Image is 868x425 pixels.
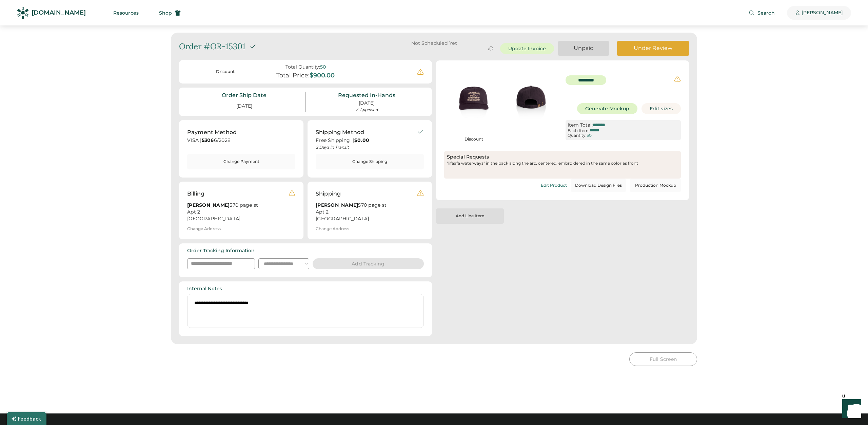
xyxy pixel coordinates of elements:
div: [PERSON_NAME] [802,10,843,16]
strong: 5306 [202,137,214,143]
strong: [PERSON_NAME] [316,202,358,208]
button: Full Screen [629,352,697,366]
div: Discount [191,69,259,75]
div: ✓ Approved [356,107,378,112]
div: $900.00 [310,72,335,79]
div: Special Requests [447,154,678,161]
button: Search [741,6,783,20]
div: Free Shipping | [316,137,417,144]
button: Update Invoice [500,43,554,54]
div: Shipping Method [316,128,364,136]
div: Total Quantity: [285,64,320,70]
div: Change Address [187,226,221,231]
div: Billing [187,190,204,198]
div: "lifaafa waterways" in the back along the arc, centered, embroidered in the same color as front [447,161,678,176]
div: 570 page st Apt 2 [GEOGRAPHIC_DATA] [316,202,417,222]
button: Add Tracking [313,258,424,269]
span: Shop [159,11,172,15]
div: Shipping [316,190,341,198]
img: generate-image [502,71,559,129]
div: VISA | 6/2028 [187,137,295,146]
div: Change Address [316,226,349,231]
iframe: Front Chat [836,394,865,424]
div: [DATE] [359,100,375,107]
div: Edit Product [541,183,567,188]
div: 50 [320,64,326,70]
button: Change Payment [187,154,295,169]
div: Under Review [625,44,681,52]
div: Discount [447,136,501,142]
div: Order #OR-15301 [179,41,245,52]
div: Quantity: [568,133,587,138]
div: Not Scheduled Yet [392,41,476,45]
button: Change Shipping [316,154,424,169]
strong: [PERSON_NAME] [187,202,230,208]
button: Add Line Item [436,208,504,224]
img: generate-image [444,71,502,129]
div: 50 [587,133,592,138]
button: Shop [151,6,189,20]
button: Edit sizes [642,103,681,114]
button: Production Mockup [630,179,681,192]
div: Requested In-Hands [338,92,395,99]
div: Order Ship Date [222,92,267,99]
div: Unpaid [566,44,601,52]
div: Payment Method [187,128,237,136]
div: 570 page st Apt 2 [GEOGRAPHIC_DATA] [187,202,289,222]
div: Item Total: [568,122,593,128]
div: Total Price: [276,72,310,79]
strong: $0.00 [354,137,369,143]
img: Rendered Logo - Screens [17,7,29,19]
div: [DATE] [228,100,260,112]
button: Generate Mockup [577,103,638,114]
div: Order Tracking Information [187,247,255,254]
div: Internal Notes [187,285,222,292]
div: [DOMAIN_NAME] [32,8,86,17]
div: Each Item: [568,128,590,133]
button: Download Design Files [571,179,626,192]
button: Resources [105,6,147,20]
span: Search [757,11,775,15]
div: 2 Days in Transit [316,145,417,150]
